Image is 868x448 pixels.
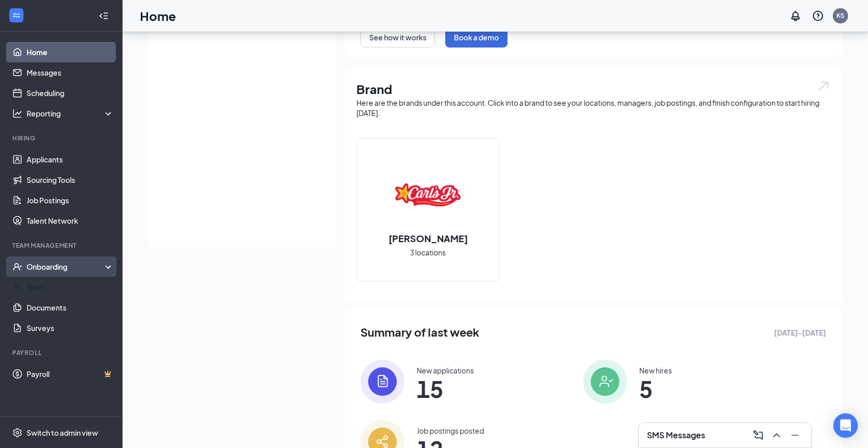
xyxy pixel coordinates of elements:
img: Carl's Jr. [395,162,461,228]
svg: UserCheck [12,262,22,272]
button: See how it works [360,27,435,48]
a: Surveys [27,318,114,338]
button: Book a demo [445,27,508,48]
span: [DATE] - [DATE] [774,327,826,338]
button: Minimize [787,427,803,443]
a: Home [27,42,114,62]
a: Documents [27,297,114,318]
a: Job Postings [27,190,114,210]
svg: Notifications [789,10,802,22]
span: 3 locations [410,247,446,258]
svg: Analysis [12,108,22,119]
img: open.6027fd2a22e1237b5b06.svg [817,80,830,92]
h3: SMS Messages [647,430,705,441]
svg: Minimize [789,429,801,441]
a: Applicants [27,149,114,170]
a: Messages [27,62,114,83]
a: Scheduling [27,83,114,103]
div: New hires [639,365,672,375]
a: Team [27,277,114,297]
a: Talent Network [27,210,114,231]
a: PayrollCrown [27,364,114,384]
svg: ComposeMessage [752,429,764,441]
span: Summary of last week [360,323,479,341]
div: Onboarding [27,262,105,272]
svg: Settings [12,428,22,438]
span: 15 [417,380,474,398]
span: 5 [639,380,672,398]
svg: WorkstreamLogo [11,10,21,20]
div: Here are the brands under this account. Click into a brand to see your locations, managers, job p... [356,98,830,118]
img: icon [583,360,627,404]
button: ChevronUp [768,427,785,443]
div: Switch to admin view [27,428,98,438]
div: New applications [417,365,474,375]
img: icon [360,360,404,404]
h1: Home [140,7,176,25]
div: Payroll [12,348,112,357]
svg: Collapse [99,11,109,21]
div: Team Management [12,241,112,250]
div: Hiring [12,134,112,143]
h1: Brand [356,80,830,98]
div: Reporting [27,108,114,119]
div: Job postings posted [417,426,484,436]
svg: ChevronUp [770,429,783,441]
h2: [PERSON_NAME] [378,232,478,245]
svg: QuestionInfo [812,10,824,22]
a: Sourcing Tools [27,170,114,190]
div: Open Intercom Messenger [833,413,858,438]
div: KS [836,11,845,20]
button: ComposeMessage [750,427,766,443]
